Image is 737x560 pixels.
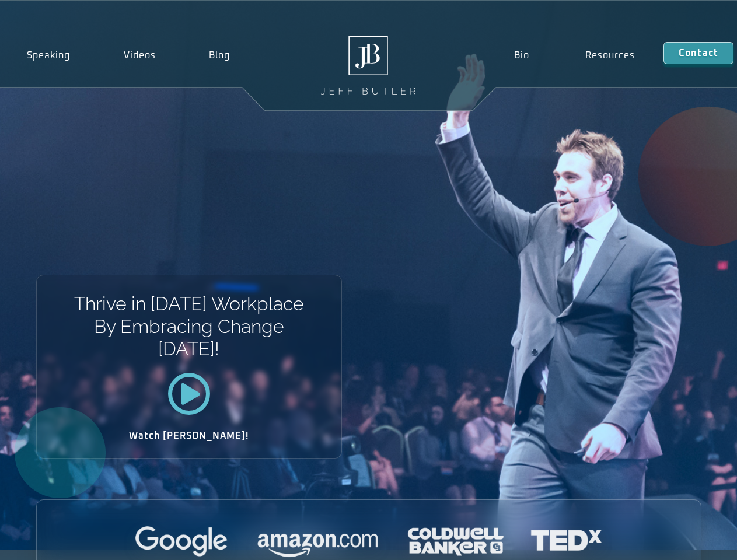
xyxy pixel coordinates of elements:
a: Blog [182,42,257,69]
a: Bio [485,42,557,69]
h1: Thrive in [DATE] Workplace By Embracing Change [DATE]! [73,293,305,360]
a: Contact [663,42,733,64]
a: Resources [557,42,663,69]
a: Videos [97,42,183,69]
nav: Menu [485,42,663,69]
span: Contact [679,48,718,58]
h2: Watch [PERSON_NAME]! [78,431,301,440]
